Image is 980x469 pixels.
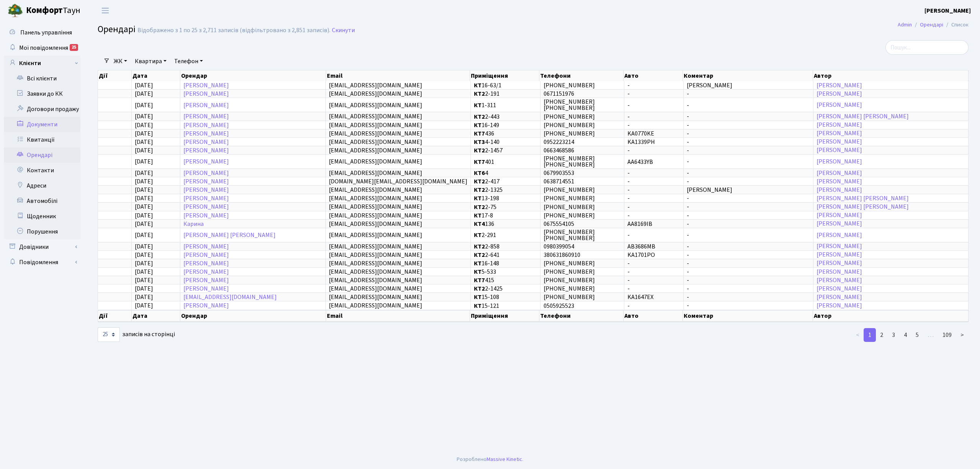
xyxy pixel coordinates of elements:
span: 13-198 [474,195,537,201]
span: - [687,284,689,293]
a: Орендарі [920,21,943,29]
img: logo.png [8,3,23,18]
span: KA1647EX [627,294,680,300]
span: 2-858 [474,243,537,250]
span: [EMAIL_ADDRESS][DOMAIN_NAME] [329,146,422,155]
span: [DATE] [135,177,153,186]
span: - [627,195,680,201]
span: [DATE] [135,81,153,90]
b: КТ2 [474,146,485,155]
a: > [956,328,969,342]
a: [PERSON_NAME] [817,146,862,154]
span: [EMAIL_ADDRESS][DOMAIN_NAME] [329,81,422,90]
a: [PERSON_NAME] [183,268,229,276]
b: КТ [474,293,482,301]
span: [DATE] [135,169,153,177]
span: [EMAIL_ADDRESS][DOMAIN_NAME] [329,220,422,228]
span: - [627,260,680,266]
a: [PERSON_NAME] [817,177,862,186]
span: АА8169ІВ [627,221,680,227]
b: КТ [474,81,482,90]
a: Повідомлення [4,255,80,270]
b: КТ2 [474,251,485,259]
a: [PERSON_NAME] [183,194,229,203]
b: КТ2 [474,203,485,211]
a: [PERSON_NAME] [817,250,862,259]
span: [DATE] [135,231,153,239]
span: - [687,113,689,121]
span: [DATE] [135,129,153,138]
span: [PHONE_NUMBER] [544,294,621,300]
span: [DATE] [135,203,153,211]
th: Коментар [683,310,813,322]
span: [DATE] [135,186,153,194]
span: [PHONE_NUMBER] [544,114,621,120]
b: КТ4 [474,220,485,228]
span: - [687,251,689,259]
b: КТ [474,268,482,276]
span: 136 [474,221,537,227]
span: [DATE] [135,259,153,268]
label: записів на сторінці [98,327,175,342]
span: [PHONE_NUMBER] [544,286,621,292]
th: Телефони [539,70,624,81]
a: [PERSON_NAME] [183,101,229,109]
span: 16-148 [474,260,537,266]
span: - [627,170,680,176]
span: [PHONE_NUMBER] [544,82,621,88]
span: - [627,187,680,193]
span: - [627,269,680,275]
a: [PERSON_NAME] [817,90,862,98]
span: [EMAIL_ADDRESS][DOMAIN_NAME] [329,101,422,109]
b: КТ [474,302,482,310]
a: Скинути [332,27,355,34]
a: [PERSON_NAME] [183,129,229,138]
span: 380631860910 [544,252,621,258]
span: 1-311 [474,102,537,108]
span: 15-108 [474,294,537,300]
span: [PHONE_NUMBER] [544,212,621,219]
a: [PERSON_NAME] [183,90,229,98]
a: [PERSON_NAME] [PERSON_NAME] [817,112,909,121]
b: КТ2 [474,242,485,251]
b: КТ [474,121,482,129]
span: - [687,293,689,301]
span: - [627,114,680,120]
th: Авто [624,310,683,322]
a: Заявки до КК [4,86,80,101]
th: Орендар [180,70,326,81]
a: [PERSON_NAME] [817,259,862,267]
span: [EMAIL_ADDRESS][DOMAIN_NAME] [329,129,422,138]
b: КТ [474,101,482,109]
span: - [687,177,689,186]
a: [PERSON_NAME] [817,211,862,219]
div: Розроблено . [457,455,523,464]
span: [DATE] [135,251,153,259]
span: [EMAIL_ADDRESS][DOMAIN_NAME] [329,268,422,276]
a: Адреси [4,178,80,193]
span: Таун [26,4,80,17]
a: [PERSON_NAME] [183,211,229,220]
span: - [627,147,680,154]
span: - [627,232,680,238]
span: - [687,211,689,220]
a: Документи [4,117,80,132]
span: 0638714551 [544,178,621,185]
span: 0952223214 [544,139,621,145]
a: [PERSON_NAME] [PERSON_NAME] [183,231,276,239]
span: - [687,302,689,310]
span: [DATE] [135,220,153,228]
a: [PERSON_NAME] [183,138,229,146]
th: Орендар [180,310,326,322]
a: [PERSON_NAME] [817,242,862,250]
a: Клієнти [4,56,80,71]
select: записів на сторінці [98,327,120,342]
span: [EMAIL_ADDRESS][DOMAIN_NAME] [329,203,422,211]
a: [PERSON_NAME] [817,186,862,194]
a: [PERSON_NAME] [817,231,862,239]
span: 5-533 [474,269,537,275]
a: Квитанції [4,132,80,147]
th: Дата [132,310,180,322]
a: Контакти [4,163,80,178]
span: [EMAIL_ADDRESS][DOMAIN_NAME] [329,194,422,203]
